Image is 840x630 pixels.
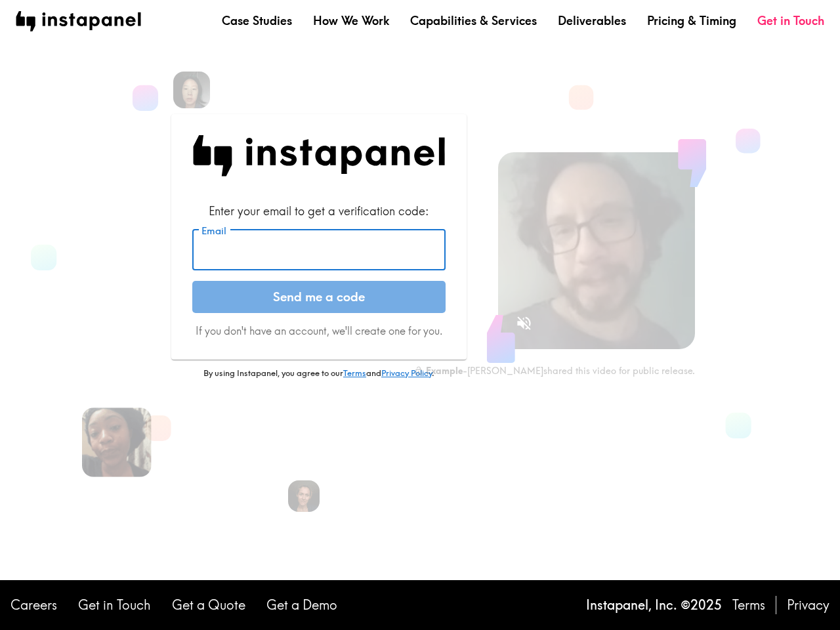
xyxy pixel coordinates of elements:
div: - [PERSON_NAME] shared this video for public release. [414,365,695,377]
a: Terms [343,367,366,378]
a: Pricing & Timing [647,12,736,29]
a: Get a Demo [266,596,337,614]
a: Careers [10,596,57,614]
a: Get in Touch [757,12,824,29]
a: Get in Touch [78,596,151,614]
a: Privacy [787,596,829,614]
p: By using Instapanel, you agree to our and . [171,367,467,379]
img: Giannina [288,480,320,512]
div: Enter your email to get a verification code: [192,203,446,219]
a: Get a Quote [172,596,245,614]
button: Send me a code [192,281,446,314]
img: instapanel [16,11,141,31]
a: How We Work [313,12,389,29]
a: Capabilities & Services [410,12,537,29]
a: Privacy Policy [381,367,432,378]
img: Jasmine [82,408,152,477]
button: Sound is off [510,309,538,337]
img: Instapanel [192,135,446,177]
p: Instapanel, Inc. © 2025 [586,596,722,614]
p: If you don't have an account, we'll create one for you. [192,324,446,338]
img: Rennie [173,72,210,108]
a: Terms [732,596,765,614]
label: Email [201,224,226,238]
a: Case Studies [222,12,292,29]
b: Example [426,365,463,377]
a: Deliverables [558,12,626,29]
